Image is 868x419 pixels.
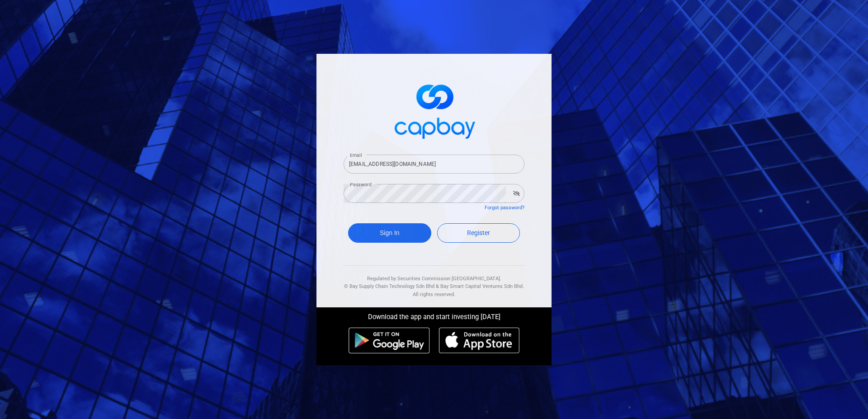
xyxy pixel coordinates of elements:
img: logo [389,76,479,144]
label: Password [350,181,372,188]
a: Register [437,223,520,243]
img: android [349,327,430,353]
button: Sign In [348,223,431,243]
span: © Bay Supply Chain Technology Sdn Bhd [344,283,434,289]
label: Email [350,152,362,159]
img: ios [439,327,519,353]
div: Regulated by Securities Commission [GEOGRAPHIC_DATA]. & All rights reserved. [344,266,524,299]
span: Register [467,229,490,236]
span: Bay Smart Capital Ventures Sdn Bhd. [440,283,524,289]
div: Download the app and start investing [DATE] [310,307,558,323]
a: Forgot password? [485,205,524,211]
